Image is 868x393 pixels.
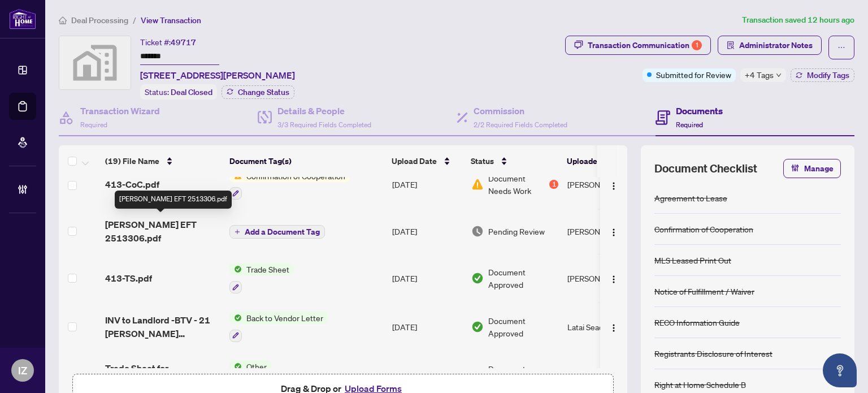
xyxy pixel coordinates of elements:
span: Change Status [238,88,289,96]
span: Document Approved [488,314,558,339]
img: logo [9,8,36,29]
button: Manage [783,159,841,178]
td: [PERSON_NAME] [563,209,648,254]
span: [PERSON_NAME] EFT 2513306.pdf [105,218,220,245]
img: Document Status [471,272,484,284]
button: Logo [605,175,623,193]
span: Deal Processing [71,15,128,25]
span: 413-CoC.pdf [105,178,159,191]
span: Submitted for Review [656,68,731,81]
span: [STREET_ADDRESS][PERSON_NAME] [140,68,295,82]
img: Logo [609,323,618,332]
span: View Transaction [141,15,201,25]
span: Document Approved [488,362,558,387]
span: Deal Closed [171,87,212,97]
th: Upload Date [387,145,466,177]
span: +4 Tags [745,68,774,81]
article: Transaction saved 12 hours ago [742,14,854,27]
td: [DATE] [388,161,467,209]
div: Registrants Disclosure of Interest [654,347,772,360]
button: Change Status [222,85,294,99]
span: Add a Document Tag [245,228,320,236]
button: Add a Document Tag [229,225,325,239]
div: Ticket #: [140,36,196,49]
th: Uploaded By [562,145,647,177]
span: 49717 [171,37,196,47]
span: home [59,16,67,24]
div: Confirmation of Cooperation [654,223,753,235]
span: Other [242,360,271,373]
div: 1 [549,180,558,189]
span: ellipsis [837,44,845,51]
span: 413-TS.pdf [105,271,152,285]
img: Document Status [471,225,484,237]
img: Logo [609,182,618,191]
span: Required [676,120,703,129]
span: 2/2 Required Fields Completed [474,120,567,129]
div: MLS Leased Print Out [654,254,731,266]
span: solution [727,41,735,49]
div: Right at Home Schedule B [654,378,746,391]
span: Upload Date [392,155,437,167]
div: [PERSON_NAME] EFT 2513306.pdf [115,191,232,209]
h4: Commission [474,104,567,118]
button: Logo [605,318,623,336]
div: RECO Information Guide [654,316,740,329]
img: Status Icon [229,360,242,373]
div: Notice of Fulfillment / Waiver [654,285,754,297]
div: Transaction Communication [588,36,702,54]
span: Trade Sheet for REFERENCE ONLY - 21 [PERSON_NAME][GEOGRAPHIC_DATA] 413.pdf [105,361,220,388]
td: [DATE] [388,254,467,303]
span: Required [80,120,107,129]
span: Manage [804,159,834,178]
span: Administrator Notes [739,36,813,54]
span: Back to Vendor Letter [242,312,328,324]
div: 1 [692,40,702,50]
button: Modify Tags [791,68,854,82]
span: plus [235,229,240,235]
td: [PERSON_NAME] [563,254,648,303]
span: INV to Landlord -BTV - 21 [PERSON_NAME][GEOGRAPHIC_DATA] 413.pdf [105,313,220,340]
h4: Documents [676,104,723,118]
div: Agreement to Lease [654,192,727,204]
button: Transaction Communication1 [565,36,711,55]
button: Status IconOther [229,360,271,391]
h4: Details & People [277,104,371,118]
img: Logo [609,228,618,237]
td: [DATE] [388,303,467,351]
th: (19) File Name [101,145,225,177]
button: Add a Document Tag [229,224,325,239]
button: Status IconBack to Vendor Letter [229,312,328,342]
h4: Transaction Wizard [80,104,160,118]
span: Status [471,155,494,167]
img: Status Icon [229,312,242,324]
button: Administrator Notes [718,36,822,55]
img: Document Status [471,321,484,333]
button: Logo [605,222,623,240]
span: Document Checklist [654,161,757,176]
div: Status: [140,84,217,100]
button: Status IconConfirmation of Cooperation [229,170,350,200]
span: IZ [18,362,27,378]
span: Trade Sheet [242,263,294,275]
span: (19) File Name [105,155,159,167]
td: [PERSON_NAME] [563,161,648,209]
img: Logo [609,275,618,284]
li: / [133,14,136,27]
button: Open asap [823,353,857,387]
img: Status Icon [229,263,242,275]
th: Document Tag(s) [225,145,387,177]
span: Document Needs Work [488,172,547,197]
th: Status [466,145,562,177]
button: Logo [605,269,623,287]
button: Status IconTrade Sheet [229,263,294,293]
span: Document Approved [488,266,558,291]
td: [DATE] [388,209,467,254]
span: down [776,72,782,78]
img: svg%3e [59,36,131,89]
img: Document Status [471,178,484,191]
td: Latai Seadat [563,303,648,351]
span: Modify Tags [807,71,849,79]
span: Pending Review [488,225,545,237]
span: 3/3 Required Fields Completed [277,120,371,129]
